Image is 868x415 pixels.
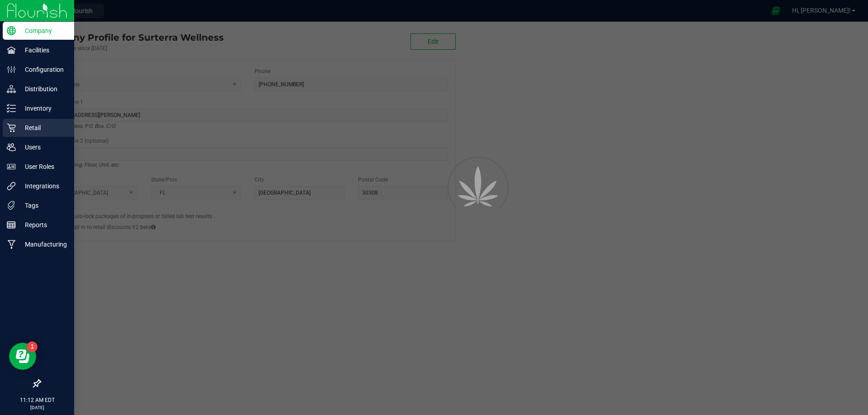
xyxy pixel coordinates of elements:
[16,122,70,133] p: Retail
[16,200,70,211] p: Tags
[7,162,16,171] inline-svg: User Roles
[7,240,16,249] inline-svg: Manufacturing
[4,396,70,404] p: 11:12 AM EDT
[16,64,70,75] p: Configuration
[16,161,70,172] p: User Roles
[27,341,38,352] iframe: Resource center unread badge
[7,26,16,35] inline-svg: Company
[7,143,16,152] inline-svg: Users
[9,343,36,370] iframe: Resource center
[7,84,16,93] inline-svg: Distribution
[7,220,16,229] inline-svg: Reports
[16,25,70,36] p: Company
[16,239,70,250] p: Manufacturing
[7,182,16,191] inline-svg: Integrations
[4,404,70,411] p: [DATE]
[16,103,70,114] p: Inventory
[16,219,70,230] p: Reports
[16,142,70,153] p: Users
[7,123,16,132] inline-svg: Retail
[7,46,16,55] inline-svg: Facilities
[7,65,16,74] inline-svg: Configuration
[7,104,16,113] inline-svg: Inventory
[16,181,70,191] p: Integrations
[16,84,70,94] p: Distribution
[7,201,16,210] inline-svg: Tags
[16,45,70,56] p: Facilities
